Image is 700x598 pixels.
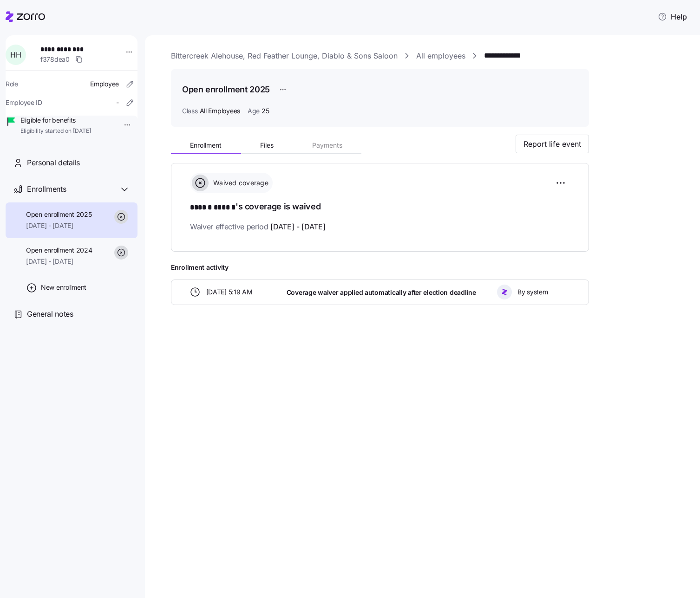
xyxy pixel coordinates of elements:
[287,288,476,297] span: Coverage waiver applied automatically after election deadline
[27,183,66,195] span: Enrollments
[116,98,119,107] span: -
[206,287,253,297] span: [DATE] 5:19 AM
[10,51,21,58] span: H H
[248,106,260,116] span: Age
[40,55,70,64] span: f378dea0
[20,116,91,125] span: Eligible for benefits
[416,50,465,62] a: All employees
[20,127,91,135] span: Eligibility started on [DATE]
[26,210,92,219] span: Open enrollment 2025
[516,135,589,153] button: Report life event
[6,98,42,107] span: Employee ID
[210,178,268,188] span: Waived coverage
[26,246,92,255] span: Open enrollment 2024
[260,142,274,149] span: Files
[190,221,326,233] span: Waiver effective period
[658,11,687,22] span: Help
[200,106,240,116] span: All Employees
[262,106,269,116] span: 25
[26,221,92,230] span: [DATE] - [DATE]
[27,308,73,320] span: General notes
[517,287,548,297] span: By system
[270,221,325,233] span: [DATE] - [DATE]
[190,142,222,149] span: Enrollment
[182,84,270,95] h1: Open enrollment 2025
[6,79,18,89] span: Role
[650,7,694,26] button: Help
[171,263,589,272] span: Enrollment activity
[171,50,398,62] a: Bittercreek Alehouse, Red Feather Lounge, Diablo & Sons Saloon
[26,257,92,266] span: [DATE] - [DATE]
[41,283,86,292] span: New enrollment
[190,201,570,214] h1: 's coverage is waived
[90,79,119,89] span: Employee
[27,157,80,169] span: Personal details
[523,138,581,149] span: Report life event
[312,142,342,149] span: Payments
[182,106,198,116] span: Class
